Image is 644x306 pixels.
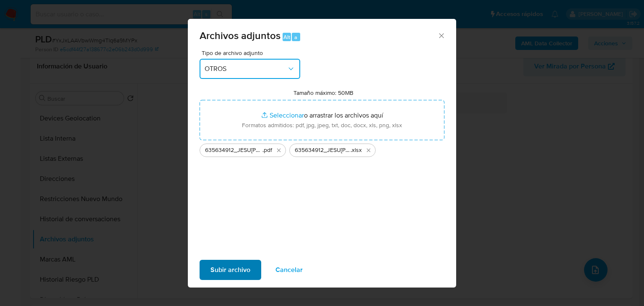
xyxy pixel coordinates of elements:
[200,140,444,157] ul: Archivos seleccionados
[200,260,261,280] button: Subir archivo
[265,260,314,280] button: Cancelar
[294,33,297,41] span: a
[351,146,362,154] span: .xlsx
[202,50,302,56] span: Tipo de archivo adjunto
[293,89,353,97] label: Tamaño máximo: 50MB
[437,31,445,39] button: Cerrar
[295,146,351,154] span: 635634912_JESU[PERSON_NAME] QUIÑONEZ_AGO25
[210,261,250,279] span: Subir archivo
[283,33,290,41] span: Alt
[205,146,262,154] span: 635634912_JESU[PERSON_NAME] QUINONEZ_AGO25
[205,65,287,73] span: OTROS
[262,146,272,154] span: .pdf
[200,59,300,79] button: OTROS
[200,28,280,43] span: Archivos adjuntos
[274,145,284,155] button: Eliminar 635634912_JESUS ANDRES VILLALOBOS QUINONEZ_AGO25.pdf
[275,261,303,279] span: Cancelar
[364,145,374,155] button: Eliminar 635634912_JESUS ANDRES VILLALOBOS QUIÑONEZ_AGO25.xlsx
